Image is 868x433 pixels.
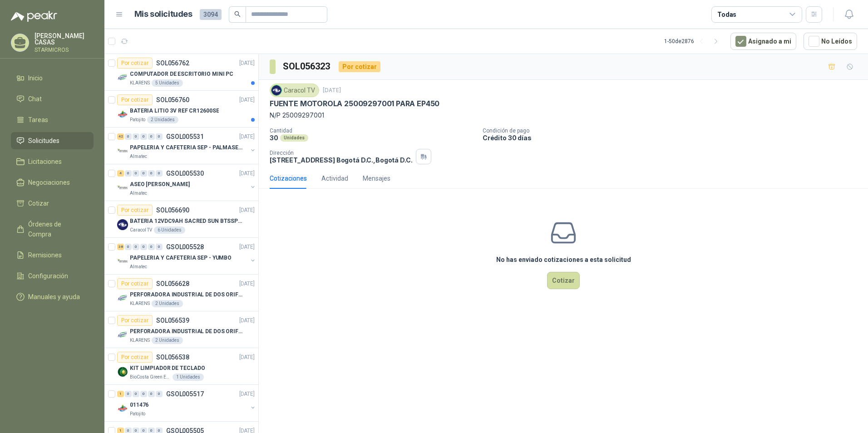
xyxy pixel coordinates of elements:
p: [DATE] [239,390,255,399]
a: Inicio [11,69,94,87]
button: Cotizar [547,272,580,289]
a: Por cotizarSOL056538[DATE] Company LogoKIT LIMPIADOR DE TECLADOBioCosta Green Energy S.A.S1 Unidades [104,348,258,385]
div: Por cotizar [117,58,153,69]
h3: No has enviado cotizaciones a esta solicitud [496,255,631,265]
div: 2 Unidades [147,116,178,123]
a: Órdenes de Compra [11,216,94,243]
p: KLARENS [130,79,150,87]
img: Company Logo [117,256,128,267]
span: Chat [28,94,42,104]
button: No Leídos [804,33,857,50]
a: Chat [11,90,94,108]
img: Company Logo [117,293,128,304]
p: GSOL005528 [166,244,204,250]
div: Por cotizar [117,94,153,105]
p: [DATE] [239,133,255,141]
div: 0 [156,133,163,140]
p: FUENTE MOTOROLA 25009297001 PARA EP450 [270,99,439,108]
div: 0 [148,170,155,177]
p: Patojito [130,410,145,418]
span: Inicio [28,73,43,83]
div: 0 [140,133,147,140]
div: 0 [140,170,147,177]
div: 0 [125,391,132,397]
div: 0 [156,244,163,250]
p: GSOL005531 [166,133,204,140]
p: [DATE] [239,96,255,104]
span: Remisiones [28,250,62,260]
div: Por cotizar [339,61,380,72]
div: 0 [156,170,163,177]
a: 38 0 0 0 0 0 GSOL005528[DATE] Company LogoPAPELERIA Y CAFETERIA SEP - YUMBOAlmatec [117,241,256,271]
p: Dirección [270,150,412,156]
div: 0 [133,244,139,250]
p: PAPELERIA Y CAFETERIA SEP - YUMBO [130,254,232,262]
p: Crédito 30 días [483,134,864,142]
img: Company Logo [271,85,281,95]
div: Caracol TV [270,84,319,97]
div: 4 [117,170,124,177]
span: 3094 [200,9,222,20]
p: [DATE] [323,86,341,95]
p: BATERIA LITIO 3V REF CR12600SE [130,107,219,115]
p: COMPUTADOR DE ESCRITORIO MINI PC [130,70,233,79]
a: Por cotizarSOL056762[DATE] Company LogoCOMPUTADOR DE ESCRITORIO MINI PCKLARENS5 Unidades [104,54,258,91]
div: 5 Unidades [152,79,183,87]
div: 2 Unidades [152,337,183,344]
p: SOL056538 [156,354,189,360]
p: KLARENS [130,300,150,307]
div: Por cotizar [117,278,153,289]
a: 1 0 0 0 0 0 GSOL005517[DATE] Company Logo011476Patojito [117,389,256,418]
span: Manuales y ayuda [28,292,80,302]
img: Logo peakr [11,11,57,22]
p: Almatec [130,190,147,197]
div: Mensajes [363,173,390,183]
div: Todas [717,10,736,20]
h3: SOL056323 [283,59,331,74]
div: 0 [140,244,147,250]
img: Company Logo [117,146,128,157]
div: 42 [117,133,124,140]
div: 0 [140,391,147,397]
p: SOL056539 [156,317,189,324]
p: [DATE] [239,243,255,251]
a: Manuales y ayuda [11,288,94,305]
a: Cotizar [11,195,94,212]
img: Company Logo [117,109,128,120]
p: BioCosta Green Energy S.A.S [130,374,171,381]
span: Negociaciones [28,177,70,187]
span: Configuración [28,271,68,281]
div: 1 - 50 de 2876 [664,34,723,49]
span: Solicitudes [28,136,59,146]
div: 0 [133,170,139,177]
span: Órdenes de Compra [28,219,85,239]
a: Licitaciones [11,153,94,170]
p: Cantidad [270,128,475,134]
div: Por cotizar [117,352,153,363]
p: [DATE] [239,353,255,362]
div: 1 [117,391,124,397]
button: Asignado a mi [730,33,796,50]
img: Company Logo [117,330,128,340]
p: Patojito [130,116,145,123]
p: STARMICROS [35,47,94,53]
div: 0 [125,170,132,177]
img: Company Logo [117,219,128,230]
p: SOL056628 [156,280,189,287]
p: Condición de pago [483,128,864,134]
p: SOL056690 [156,207,189,213]
div: 0 [148,391,155,397]
p: PERFORADORA INDUSTRIAL DE DOS ORIFICIOS [130,290,243,299]
p: BATERIA 12VDC9AH SACRED SUN BTSSP12-9HR [130,217,243,226]
p: Almatec [130,263,147,271]
div: 0 [133,391,139,397]
p: Caracol TV [130,226,152,234]
p: 011476 [130,401,148,409]
span: Cotizar [28,198,49,208]
div: 0 [148,244,155,250]
a: Por cotizarSOL056539[DATE] Company LogoPERFORADORA INDUSTRIAL DE DOS ORIFICIOSKLARENS2 Unidades [104,311,258,348]
div: 0 [156,391,163,397]
span: Licitaciones [28,157,62,167]
p: [DATE] [239,206,255,215]
p: ASEO [PERSON_NAME] [130,180,190,189]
